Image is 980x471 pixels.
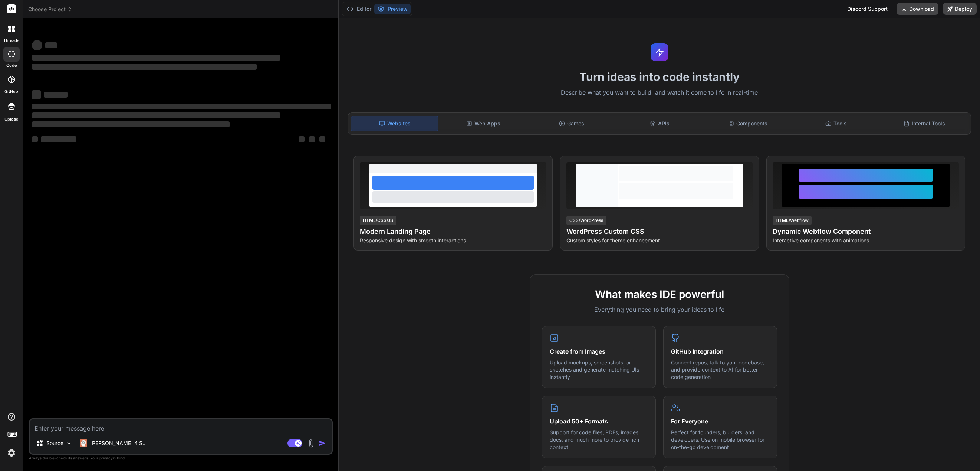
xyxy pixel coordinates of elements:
h4: Upload 50+ Formats [550,417,648,426]
h4: Dynamic Webflow Component [773,226,959,237]
img: attachment [307,439,315,448]
label: Upload [4,116,19,122]
h4: WordPress Custom CSS [566,226,753,237]
h4: Create from Images [550,347,648,356]
p: Responsive design with smooth interactions [360,237,546,244]
button: Preview [374,4,411,14]
div: Websites [351,116,438,131]
img: settings [5,447,18,459]
p: Interactive components with animations [773,237,959,244]
span: privacy [99,456,113,460]
span: ‌ [45,42,57,48]
p: Describe what you want to build, and watch it come to life in real-time [343,88,976,98]
span: ‌ [41,136,76,142]
span: ‌ [32,112,280,118]
label: code [6,62,17,69]
div: HTML/Webflow [773,216,812,225]
div: Games [528,116,615,131]
img: Pick Models [66,440,72,447]
p: Always double-check its answers. Your in Bind [29,455,333,462]
img: icon [318,439,326,447]
img: Claude 4 Sonnet [80,439,87,447]
div: Components [705,116,792,131]
p: Everything you need to bring your ideas to life [542,305,777,314]
h4: For Everyone [671,417,769,426]
h1: Turn ideas into code instantly [343,70,976,84]
div: CSS/WordPress [566,216,606,225]
span: ‌ [32,55,280,61]
p: Support for code files, PDFs, images, docs, and much more to provide rich context [550,429,648,451]
h2: What makes IDE powerful [542,287,777,302]
p: Source [46,439,63,447]
p: Connect repos, talk to your codebase, and provide context to AI for better code generation [671,359,769,381]
div: Tools [793,116,879,131]
h4: Modern Landing Page [360,226,546,237]
p: Upload mockups, screenshots, or sketches and generate matching UIs instantly [550,359,648,381]
span: ‌ [32,40,42,50]
div: Internal Tools [881,116,968,131]
span: Choose Project [28,6,72,13]
span: ‌ [32,136,38,142]
h4: GitHub Integration [671,347,769,356]
span: ‌ [299,136,305,142]
span: ‌ [319,136,325,142]
button: Deploy [943,3,977,15]
span: ‌ [32,64,257,70]
button: Download [897,3,938,15]
label: GitHub [4,88,18,95]
button: Editor [343,4,374,14]
p: [PERSON_NAME] 4 S.. [90,439,145,447]
div: APIs [616,116,703,131]
span: ‌ [32,104,331,109]
label: threads [3,37,19,44]
div: Discord Support [843,3,892,15]
span: ‌ [44,92,68,98]
span: ‌ [309,136,315,142]
span: ‌ [32,90,41,99]
span: ‌ [32,121,230,127]
div: HTML/CSS/JS [360,216,396,225]
div: Web Apps [440,116,527,131]
p: Custom styles for theme enhancement [566,237,753,244]
p: Perfect for founders, builders, and developers. Use on mobile browser for on-the-go development [671,429,769,451]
